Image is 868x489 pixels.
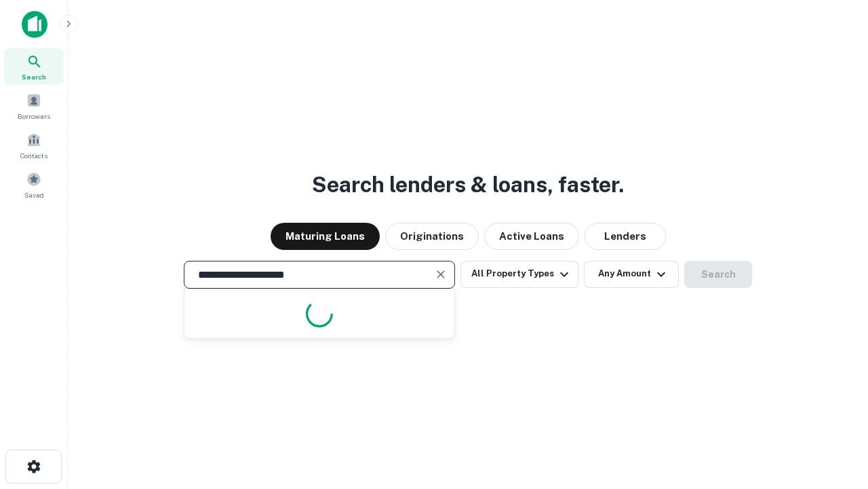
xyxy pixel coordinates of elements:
[4,127,64,164] a: Contacts
[271,223,380,250] button: Maturing Loans
[312,168,624,201] h3: Search lenders & loans, faster.
[584,261,679,288] button: Any Amount
[484,223,579,250] button: Active Loans
[4,48,64,85] a: Search
[460,261,578,288] button: All Property Types
[22,11,47,38] img: capitalize-icon.png
[18,111,50,122] span: Borrowers
[4,88,64,124] a: Borrowers
[385,223,479,250] button: Originations
[800,380,868,446] iframe: Chat Widget
[24,189,44,200] span: Saved
[22,71,46,82] span: Search
[431,265,450,284] button: Clear
[585,223,666,250] button: Lenders
[20,150,47,161] span: Contacts
[4,166,64,203] a: Saved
